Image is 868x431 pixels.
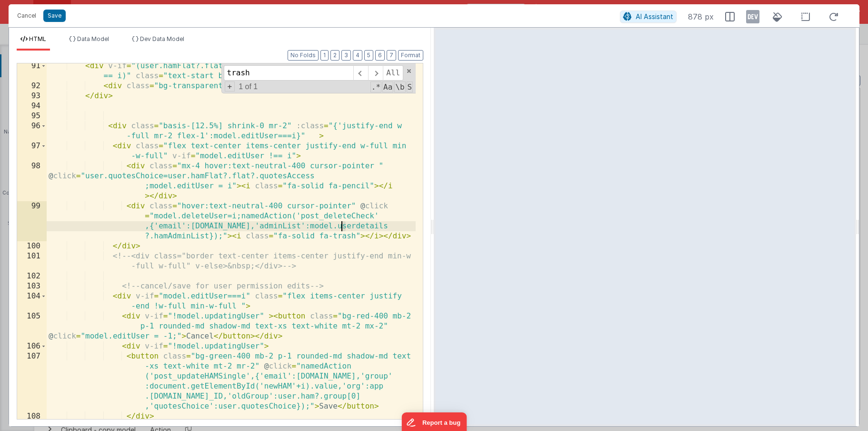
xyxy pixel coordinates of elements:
[17,251,47,271] div: 101
[17,141,47,161] div: 97
[17,91,47,101] div: 93
[77,35,109,42] span: Data Model
[320,50,329,61] button: 1
[383,65,403,81] span: Alt-Enter
[407,82,413,92] span: Search In Selection
[43,10,66,22] button: Save
[17,101,47,111] div: 94
[636,12,673,21] span: AI Assistant
[364,50,373,61] button: 5
[17,411,47,421] div: 108
[17,351,47,411] div: 107
[394,82,405,92] span: Whole Word Search
[17,121,47,141] div: 96
[341,50,351,61] button: 3
[17,81,47,91] div: 92
[224,65,353,81] input: Search for
[235,82,261,91] span: 1 of 1
[17,311,47,341] div: 105
[17,111,47,121] div: 95
[330,50,339,61] button: 2
[17,291,47,311] div: 104
[17,271,47,281] div: 102
[398,50,423,61] button: Format
[17,341,47,351] div: 106
[382,82,393,92] span: CaseSensitive Search
[29,35,46,42] span: HTML
[225,82,235,92] span: Toggel Replace mode
[370,82,381,92] span: RegExp Search
[375,50,385,61] button: 6
[288,50,319,61] button: No Folds
[688,11,714,22] span: 878 px
[17,161,47,201] div: 98
[353,50,362,61] button: 4
[17,61,47,81] div: 91
[12,9,41,22] button: Cancel
[17,281,47,291] div: 103
[387,50,396,61] button: 7
[140,35,184,42] span: Dev Data Model
[17,201,47,241] div: 99
[17,241,47,251] div: 100
[620,10,677,23] button: AI Assistant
